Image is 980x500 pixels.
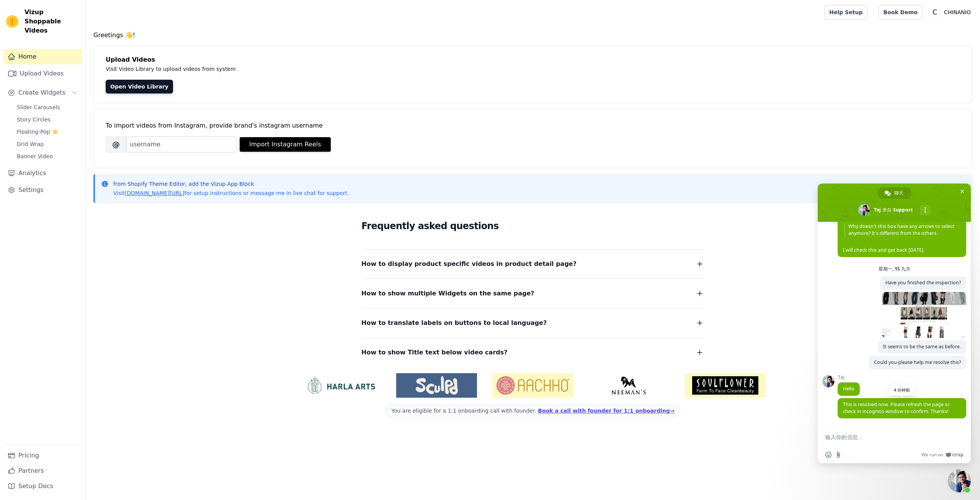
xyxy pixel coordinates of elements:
[948,469,971,492] div: 关闭聊天
[3,85,82,100] button: Create Widgets
[6,15,18,28] img: Vizup
[3,66,82,81] a: Upload Videos
[894,187,903,199] span: 聊天
[843,385,854,392] span: Hello
[93,31,972,40] h4: Greetings 👋!
[843,401,950,415] span: This is resolved now. Please refresh the page or check in incognito window to confirm. Thanks!
[240,137,331,152] button: Import Instagram Reels
[685,373,766,398] img: Soulflower
[885,279,961,286] span: Have you finished the inspection?
[921,452,943,458] span: We run on
[921,452,963,458] a: We run onCrisp
[941,5,974,19] p: CHINANIO
[3,448,82,463] a: Pricing
[17,152,53,160] span: Banner Video
[17,140,44,148] span: Grid Wrap
[113,189,349,197] p: Visit for setup instructions or message me in live chat for support.
[3,166,82,181] a: Analytics
[878,5,922,20] a: Book Demo
[874,359,961,366] span: Could you please help me resolve this?
[361,218,704,234] h2: Frequently asked questions
[106,121,960,130] div: To import videos from Instagram, provide brand's instagram username
[17,103,60,111] span: Slider Carousels
[106,80,173,93] a: Open Video Library
[825,434,946,441] textarea: 输入你的信息…
[3,463,82,479] a: Partners
[300,376,381,395] img: HarlaArts
[844,223,959,238] span: Why doesn't this box have any arrows to select anymore? It's different from the others.
[18,88,65,97] span: Create Widgets
[24,8,79,35] span: Vizup Shoppable Videos
[396,376,477,395] img: Sculpd US
[113,180,349,188] p: from Shopify Theme Editor, add the Vizup App Block
[361,288,704,299] button: How to show multiple Widgets on the same page?
[883,343,961,350] span: It seems to be the same as before.
[3,182,82,198] a: Settings
[3,49,82,64] a: Home
[879,267,910,271] div: 星期一, 15 九月
[3,479,82,494] a: Setup Docs
[825,452,831,458] span: 插入表情符号
[106,64,449,74] p: Visit Video Library to upload videos from system
[126,136,237,152] input: username
[125,190,185,196] a: [DOMAIN_NAME][URL]
[361,347,508,358] span: How to show Title text below video cards?
[12,151,82,162] a: Banner Video
[933,8,937,16] text: C
[843,223,961,253] span: I will check this and get back [DATE].
[492,373,573,398] img: Aachho
[17,116,51,123] span: Story Circles
[952,452,963,458] span: Crisp
[361,318,547,328] span: How to translate labels on buttons to local language?
[361,288,534,299] span: How to show multiple Widgets on the same page?
[361,318,704,328] button: How to translate labels on buttons to local language?
[538,408,674,414] a: Book a call with founder for 1:1 onboarding
[920,205,930,215] div: 更多频道
[929,5,974,19] button: C CHINANIO
[106,136,126,152] span: @
[12,114,82,125] a: Story Circles
[361,347,704,358] button: How to show Title text below video cards?
[835,452,841,458] span: 发送文件
[958,187,966,195] span: 关闭聊天
[824,5,867,20] a: Help Setup
[17,128,58,136] span: Floating-Pop ⭐
[838,375,860,380] span: Tej
[878,187,911,199] div: 聊天
[361,259,577,269] span: How to display product specific videos in product detail page?
[106,55,960,64] h4: Upload Videos
[12,126,82,137] a: Floating-Pop ⭐
[12,139,82,149] a: Grid Wrap
[12,102,82,113] a: Slider Carousels
[361,259,704,269] button: How to display product specific videos in product detail page?
[589,376,670,395] img: Neeman's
